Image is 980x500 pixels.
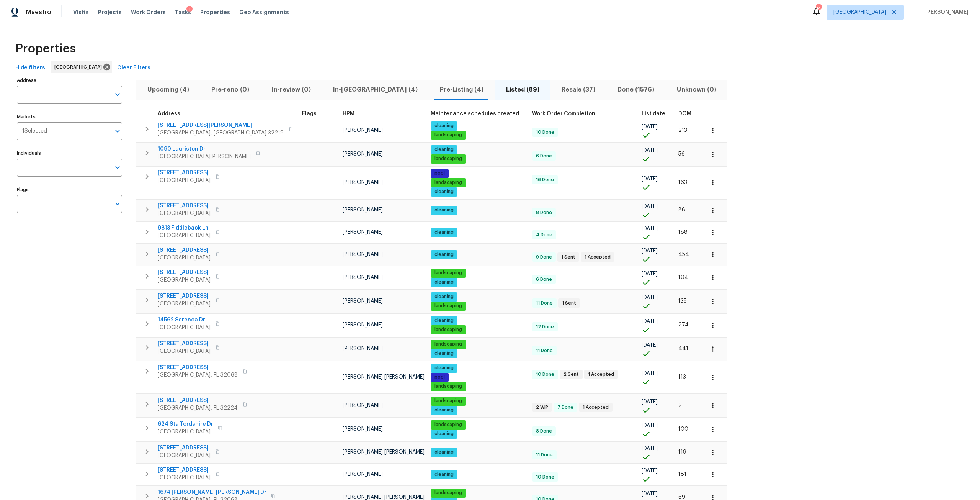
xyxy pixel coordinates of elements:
[51,61,112,73] div: [GEOGRAPHIC_DATA]
[158,444,211,452] span: [STREET_ADDRESS]
[343,472,383,477] span: [PERSON_NAME]
[678,230,688,235] span: 188
[431,146,457,153] span: cleaning
[431,383,465,390] span: landscaping
[114,61,154,75] button: Clear Filters
[343,426,383,432] span: [PERSON_NAME]
[73,8,89,16] span: Visits
[343,449,425,455] span: [PERSON_NAME] [PERSON_NAME]
[642,423,658,428] span: [DATE]
[533,452,556,458] span: 11 Done
[343,403,383,408] span: [PERSON_NAME]
[158,121,284,129] span: [STREET_ADDRESS][PERSON_NAME]
[642,295,658,300] span: [DATE]
[327,84,424,95] span: In-[GEOGRAPHIC_DATA] (4)
[158,474,211,482] span: [GEOGRAPHIC_DATA]
[343,128,383,133] span: [PERSON_NAME]
[678,298,687,304] span: 135
[431,189,457,195] span: cleaning
[343,151,383,157] span: [PERSON_NAME]
[678,151,685,157] span: 56
[678,426,688,432] span: 100
[158,177,211,184] span: [GEOGRAPHIC_DATA]
[678,374,686,380] span: 113
[158,224,211,232] span: 9813 Fiddleback Ln
[431,229,457,236] span: cleaning
[431,179,465,186] span: landscaping
[559,300,579,307] span: 1 Sent
[158,300,211,308] span: [GEOGRAPHIC_DATA]
[265,84,317,95] span: In-review (0)
[343,230,383,235] span: [PERSON_NAME]
[533,300,556,307] span: 11 Done
[431,407,457,413] span: cleaning
[158,153,251,161] span: [GEOGRAPHIC_DATA][PERSON_NAME]
[642,371,658,376] span: [DATE]
[678,495,685,500] span: 69
[112,162,123,173] button: Open
[642,204,658,209] span: [DATE]
[431,270,465,276] span: landscaping
[17,151,122,156] label: Individuals
[158,371,238,379] span: [GEOGRAPHIC_DATA], FL 32068
[431,279,457,285] span: cleaning
[431,111,519,116] span: Maintenance schedules created
[642,111,665,116] span: List date
[343,275,383,280] span: [PERSON_NAME]
[141,84,196,95] span: Upcoming (4)
[17,78,122,83] label: Address
[343,298,383,304] span: [PERSON_NAME]
[158,397,238,404] span: [STREET_ADDRESS]
[642,491,658,497] span: [DATE]
[431,398,465,404] span: landscaping
[678,472,686,477] span: 181
[431,490,465,496] span: landscaping
[642,124,658,130] span: [DATE]
[343,207,383,213] span: [PERSON_NAME]
[158,292,211,300] span: [STREET_ADDRESS]
[158,276,211,284] span: [GEOGRAPHIC_DATA]
[642,399,658,405] span: [DATE]
[158,232,211,239] span: [GEOGRAPHIC_DATA]
[343,252,383,257] span: [PERSON_NAME]
[678,346,688,351] span: 441
[343,322,383,328] span: [PERSON_NAME]
[678,322,689,328] span: 274
[678,207,685,213] span: 86
[642,148,658,153] span: [DATE]
[131,8,166,16] span: Work Orders
[175,10,191,15] span: Tasks
[533,210,555,216] span: 8 Done
[158,452,211,459] span: [GEOGRAPHIC_DATA]
[642,271,658,277] span: [DATE]
[431,251,457,258] span: cleaning
[816,5,821,12] div: 14
[158,466,211,474] span: [STREET_ADDRESS]
[642,176,658,182] span: [DATE]
[431,341,465,348] span: landscaping
[15,45,76,52] span: Properties
[431,431,457,437] span: cleaning
[158,404,238,412] span: [GEOGRAPHIC_DATA], FL 32224
[98,8,122,16] span: Projects
[112,89,123,100] button: Open
[431,374,448,380] span: pool
[431,449,457,456] span: cleaning
[431,365,457,371] span: cleaning
[158,210,211,217] span: [GEOGRAPHIC_DATA]
[678,403,682,408] span: 2
[533,232,555,238] span: 4 Done
[158,111,180,116] span: Address
[200,8,230,16] span: Properties
[117,63,150,73] span: Clear Filters
[922,8,969,16] span: [PERSON_NAME]
[642,468,658,474] span: [DATE]
[642,248,658,254] span: [DATE]
[158,348,211,355] span: [GEOGRAPHIC_DATA]
[533,129,557,136] span: 10 Done
[54,63,105,71] span: [GEOGRAPHIC_DATA]
[431,293,457,300] span: cleaning
[678,252,689,257] span: 454
[611,84,661,95] span: Done (1576)
[642,319,658,324] span: [DATE]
